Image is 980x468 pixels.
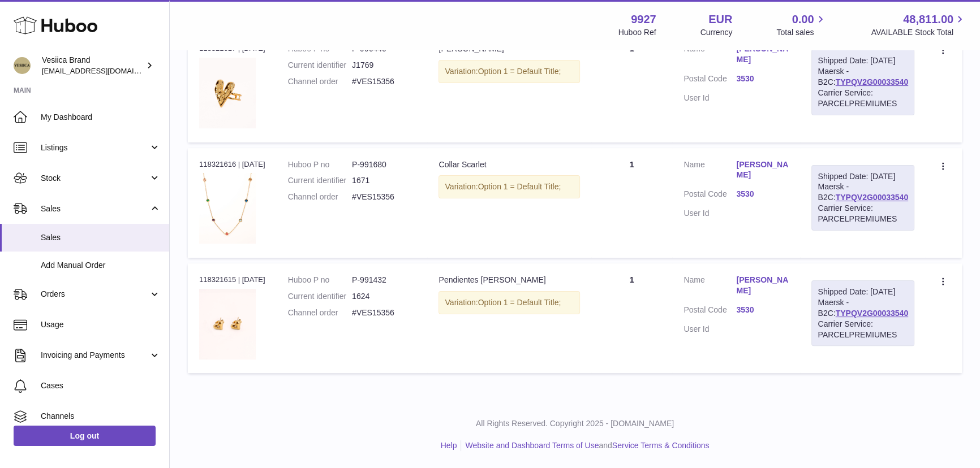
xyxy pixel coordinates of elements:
td: 1 [591,148,672,258]
a: 0.00 Total sales [776,12,827,38]
span: Stock [41,173,149,184]
a: Log out [14,426,156,446]
span: 48,811.00 [903,12,953,27]
dt: Name [684,275,736,299]
span: Option 1 = Default Title; [478,67,561,76]
div: Vesiica Brand [42,55,144,76]
span: Option 1 = Default Title; [478,182,561,191]
div: Shipped Date: [DATE] [818,287,908,297]
li: and [461,440,709,451]
div: 118321616 | [DATE] [199,159,265,170]
div: Currency [700,27,733,38]
dd: P-991432 [352,275,416,285]
dd: #VES15356 [352,76,416,87]
dt: Current identifier [288,60,352,71]
dd: 1671 [352,175,416,186]
dt: Postal Code [684,305,736,318]
strong: EUR [708,12,732,27]
dt: Name [684,44,736,68]
dd: 1624 [352,291,416,302]
dt: Postal Code [684,189,736,202]
img: internalAdmin-9927@internal.huboo.com [14,57,31,74]
a: 48,811.00 AVAILABLE Stock Total [871,12,966,38]
div: Pendientes [PERSON_NAME] [439,275,580,285]
img: IMG_4568.jpg [199,58,256,128]
p: All Rights Reserved. Copyright 2025 - [DOMAIN_NAME] [179,418,971,429]
span: Option 1 = Default Title; [478,298,561,307]
td: 1 [591,263,672,373]
div: Maersk - B2C: [811,165,914,231]
dt: Name [684,159,736,184]
a: TYPQV2G00033540 [836,193,908,202]
span: Sales [41,232,161,243]
a: 3530 [736,73,789,84]
span: Channels [41,411,161,422]
span: AVAILABLE Stock Total [871,27,966,38]
div: Maersk - B2C: [811,280,914,346]
a: Service Terms & Conditions [612,441,710,450]
dt: User Id [684,208,736,219]
a: TYPQV2G00033540 [836,309,908,318]
span: Total sales [776,27,827,38]
span: Invoicing and Payments [41,350,149,361]
dd: P-991680 [352,159,416,170]
span: 0.00 [792,12,814,27]
dt: Channel order [288,192,352,202]
dt: Current identifier [288,291,352,302]
dd: #VES15356 [352,192,416,202]
dt: User Id [684,93,736,103]
span: Sales [41,203,149,214]
dt: Postal Code [684,73,736,87]
a: [PERSON_NAME] [736,159,789,181]
strong: 9927 [631,12,656,27]
span: My Dashboard [41,112,161,123]
span: Cases [41,380,161,391]
div: Carrier Service: PARCELPREMIUMES [818,319,908,340]
span: Orders [41,289,149,300]
a: [PERSON_NAME] [736,275,789,296]
div: Variation: [439,175,580,198]
dt: Current identifier [288,175,352,186]
a: [PERSON_NAME] [736,44,789,65]
div: Shipped Date: [DATE] [818,55,908,66]
a: Help [441,441,457,450]
dt: Huboo P no [288,159,352,170]
dd: J1769 [352,60,416,71]
div: Shipped Date: [DATE] [818,171,908,182]
div: Variation: [439,291,580,314]
div: Maersk - B2C: [811,49,914,115]
a: TYPQV2G00033540 [836,77,908,86]
span: [EMAIL_ADDRESS][DOMAIN_NAME] [42,66,166,75]
a: 3530 [736,189,789,200]
a: 3530 [736,305,789,315]
div: Huboo Ref [618,27,656,38]
img: Ella2.jpg [199,289,256,359]
dt: User Id [684,324,736,335]
span: Add Manual Order [41,260,161,271]
span: Listings [41,142,149,153]
div: 118321615 | [DATE] [199,275,265,285]
span: Usage [41,319,161,330]
td: 1 [591,32,672,142]
div: Carrier Service: PARCELPREMIUMES [818,88,908,109]
dt: Channel order [288,307,352,318]
div: Variation: [439,60,580,83]
a: Website and Dashboard Terms of Use [465,441,599,450]
div: Collar Scarlet [439,159,580,170]
img: Scarlet2.jpg [199,173,256,244]
dt: Huboo P no [288,275,352,285]
dt: Channel order [288,76,352,87]
div: Carrier Service: PARCELPREMIUMES [818,203,908,224]
dd: #VES15356 [352,307,416,318]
